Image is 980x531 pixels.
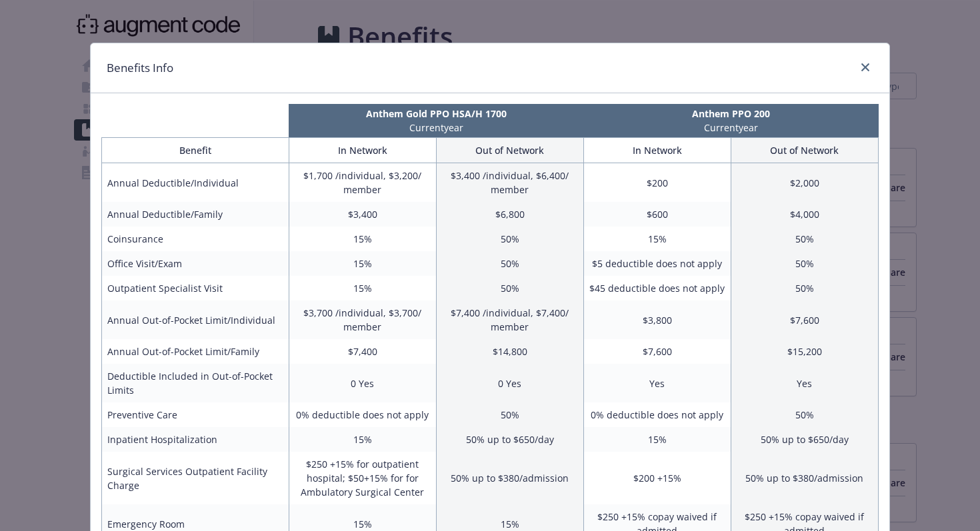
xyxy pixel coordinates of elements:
[289,364,436,402] td: 0 Yes
[436,202,583,227] td: $6,800
[731,227,878,251] td: 50%
[583,227,731,251] td: 15%
[102,364,289,402] td: Deductible Included in Out-of-Pocket Limits
[436,339,583,364] td: $14,800
[436,276,583,300] td: 50%
[289,163,436,203] td: $1,700 /individual, $3,200/ member
[583,427,731,452] td: 15%
[291,121,581,135] p: Current year
[731,452,878,504] td: 50% up to $380/admission
[731,364,878,402] td: Yes
[289,251,436,276] td: 15%
[107,59,173,77] h1: Benefits Info
[102,202,289,227] td: Annual Deductible/Family
[289,452,436,504] td: $250 +15% for outpatient hospital; $50+15% for for Ambulatory Surgical Center
[436,427,583,452] td: 50% up to $650/day
[436,452,583,504] td: 50% up to $380/admission
[731,339,878,364] td: $15,200
[731,202,878,227] td: $4,000
[102,452,289,504] td: Surgical Services Outpatient Facility Charge
[289,202,436,227] td: $3,400
[587,121,876,135] p: Current year
[583,364,731,402] td: Yes
[731,276,878,300] td: 50%
[436,251,583,276] td: 50%
[289,402,436,427] td: 0% deductible does not apply
[731,251,878,276] td: 50%
[436,300,583,339] td: $7,400 /individual, $7,400/ member
[436,163,583,203] td: $3,400 /individual, $6,400/ member
[289,276,436,300] td: 15%
[101,104,289,137] th: intentionally left blank
[436,364,583,402] td: 0 Yes
[583,300,731,339] td: $3,800
[731,300,878,339] td: $7,600
[583,276,731,300] td: $45 deductible does not apply
[102,138,289,163] th: Benefit
[583,251,731,276] td: $5 deductible does not apply
[289,339,436,364] td: $7,400
[102,427,289,452] td: Inpatient Hospitalization
[289,427,436,452] td: 15%
[102,251,289,276] td: Office Visit/Exam
[436,402,583,427] td: 50%
[102,163,289,203] td: Annual Deductible/Individual
[291,107,581,121] p: Anthem Gold PPO HSA/H 1700
[857,59,873,75] a: close
[731,163,878,203] td: $2,000
[102,227,289,251] td: Coinsurance
[731,402,878,427] td: 50%
[436,227,583,251] td: 50%
[587,107,876,121] p: Anthem PPO 200
[583,163,731,203] td: $200
[436,138,583,163] th: Out of Network
[289,300,436,339] td: $3,700 /individual, $3,700/ member
[102,402,289,427] td: Preventive Care
[583,452,731,504] td: $200 +15%
[731,138,878,163] th: Out of Network
[102,300,289,339] td: Annual Out-of-Pocket Limit/Individual
[102,276,289,300] td: Outpatient Specialist Visit
[583,339,731,364] td: $7,600
[583,402,731,427] td: 0% deductible does not apply
[289,227,436,251] td: 15%
[583,202,731,227] td: $600
[289,138,436,163] th: In Network
[731,427,878,452] td: 50% up to $650/day
[102,339,289,364] td: Annual Out-of-Pocket Limit/Family
[583,138,731,163] th: In Network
